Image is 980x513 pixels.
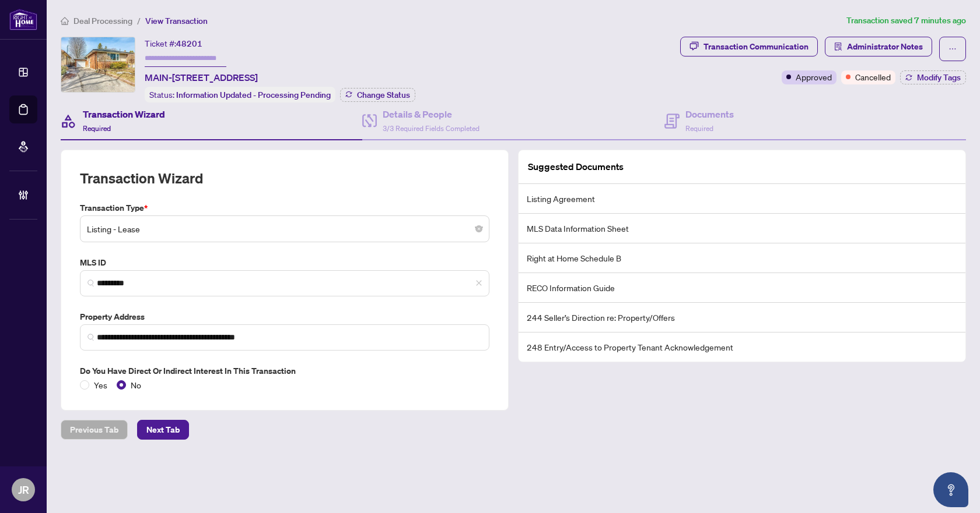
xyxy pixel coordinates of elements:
span: close-circle [475,225,482,232]
li: 248 Entry/Access to Property Tenant Acknowledgement [519,332,965,362]
img: search_icon [87,280,94,286]
span: close [475,280,482,286]
img: search_icon [87,334,94,341]
div: Transaction Communication [703,37,808,56]
span: Change Status [357,91,410,99]
li: RECO Information Guide [519,273,965,303]
button: Modify Tags [900,70,966,84]
label: MLS ID [80,256,489,269]
li: MLS Data Information Sheet [519,214,965,243]
h4: Transaction Wizard [83,107,165,121]
img: IMG-W12334865_1.jpg [61,37,135,92]
span: No [126,378,146,391]
button: Change Status [340,88,415,102]
button: Open asap [933,472,968,507]
label: Do you have direct or indirect interest in this transaction [80,365,489,377]
span: Next Tab [146,420,180,439]
span: Cancelled [855,70,891,83]
button: Administrator Notes [825,37,932,56]
img: logo [9,9,37,30]
button: Previous Tab [61,420,128,440]
span: ellipsis [949,45,957,53]
h2: Transaction Wizard [80,169,203,187]
button: Transaction Communication [680,37,818,56]
li: Listing Agreement [519,184,965,214]
span: View Transaction [145,16,208,26]
li: / [137,14,141,27]
span: Yes [89,378,112,391]
article: Suggested Documents [528,160,624,174]
label: Property Address [80,310,489,323]
div: Ticket #: [145,37,202,50]
span: Required [685,124,713,133]
article: Transaction saved 7 minutes ago [846,14,966,27]
li: 244 Seller’s Direction re: Property/Offers [519,303,965,332]
span: Listing - Lease [87,218,482,240]
span: JR [18,482,29,498]
span: Required [83,124,111,133]
span: 3/3 Required Fields Completed [383,124,480,133]
span: 48201 [176,38,202,49]
span: solution [834,43,842,51]
span: Information Updated - Processing Pending [176,90,331,100]
span: Deal Processing [73,16,132,26]
span: home [61,17,69,25]
div: Status: [145,87,335,102]
button: Next Tab [137,420,189,440]
span: Approved [796,70,832,83]
span: MAIN-[STREET_ADDRESS] [145,70,258,84]
span: Administrator Notes [847,37,923,56]
h4: Details & People [383,107,480,121]
span: Modify Tags [917,73,961,82]
h4: Documents [685,107,734,121]
label: Transaction Type [80,201,489,214]
li: Right at Home Schedule B [519,243,965,273]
